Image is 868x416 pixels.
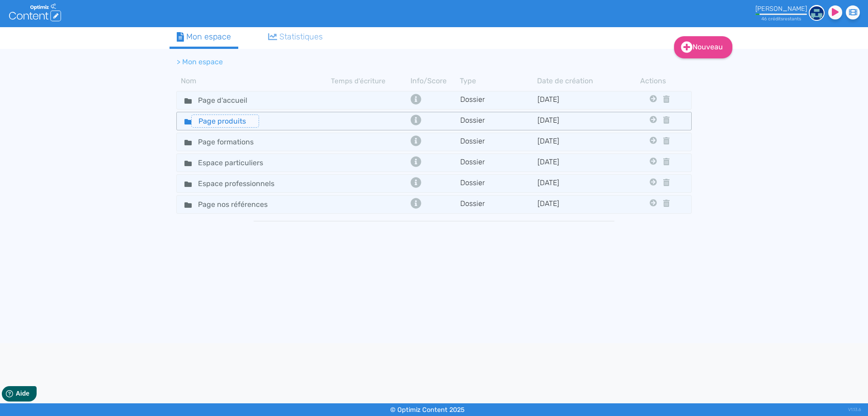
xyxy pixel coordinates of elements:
td: Dossier [460,198,537,211]
input: Nom de dossier [191,198,286,211]
th: Date de création [537,76,614,86]
div: Statistiques [268,31,323,43]
input: Nom de dossier [191,156,286,169]
input: Nom de dossier [191,115,259,128]
div: Mon espace [177,31,231,43]
th: Actions [647,76,659,86]
td: Dossier [460,94,537,107]
li: > Mon espace [177,57,223,67]
input: Nom de dossier [191,94,264,107]
td: Dossier [460,135,537,148]
th: Temps d'écriture [331,76,408,86]
input: Nom de dossier [191,177,293,190]
th: Type [460,76,537,86]
div: [PERSON_NAME] [755,5,807,13]
small: 46 crédit restant [761,16,801,22]
small: © Optimiz Content 2025 [390,406,465,414]
input: Nom de dossier [191,135,268,148]
th: Info/Score [408,76,460,86]
td: [DATE] [537,198,614,211]
td: Dossier [460,156,537,169]
td: Dossier [460,115,537,128]
td: [DATE] [537,177,614,190]
td: [DATE] [537,115,614,128]
a: Nouveau [674,36,732,58]
td: [DATE] [537,94,614,107]
th: Nom [176,76,331,86]
nav: breadcrumb [170,51,622,73]
span: s [799,16,801,22]
td: Dossier [460,177,537,190]
td: [DATE] [537,135,614,148]
img: 6492f3e85904c52433e22e24e114095b [809,5,825,21]
span: s [781,16,783,22]
div: V1.13.6 [848,403,861,416]
a: Mon espace [170,27,238,49]
td: [DATE] [537,156,614,169]
a: Statistiques [261,27,330,47]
